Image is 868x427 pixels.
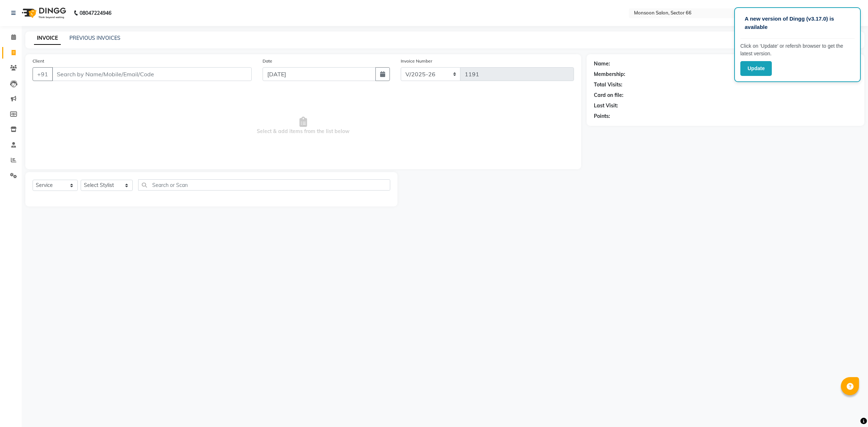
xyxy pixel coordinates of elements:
[33,90,574,162] span: Select & add items from the list below
[33,67,53,81] button: +91
[263,58,272,64] label: Date
[401,58,432,64] label: Invoice Number
[740,42,855,57] p: Click on ‘Update’ or refersh browser to get the latest version.
[594,91,624,99] div: Card on file:
[34,32,61,45] a: INVOICE
[594,112,610,120] div: Points:
[745,15,850,31] p: A new version of Dingg (v3.17.0) is available
[740,61,772,76] button: Update
[52,67,252,81] input: Search by Name/Mobile/Email/Code
[18,3,68,23] img: logo
[33,58,44,64] label: Client
[80,3,111,23] b: 08047224946
[594,71,625,78] div: Membership:
[838,398,861,420] iframe: chat widget
[594,81,622,89] div: Total Visits:
[69,35,120,41] a: PREVIOUS INVOICES
[594,60,610,68] div: Name:
[594,102,618,110] div: Last Visit:
[138,179,390,191] input: Search or Scan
